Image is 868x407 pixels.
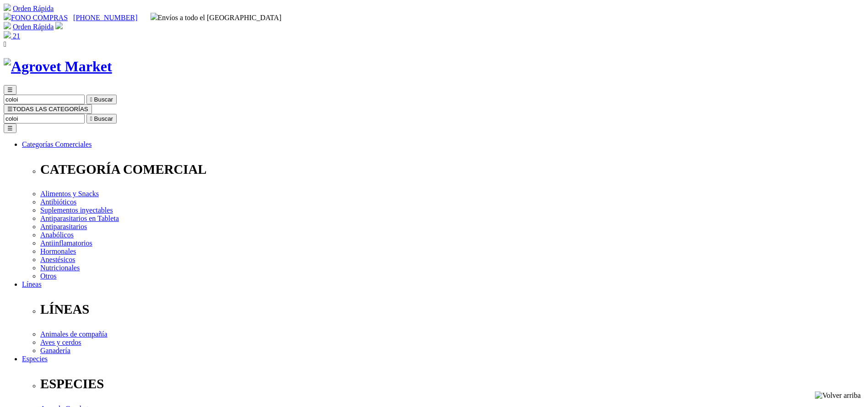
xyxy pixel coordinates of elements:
a: Orden Rápida [13,5,54,12]
img: delivery-truck.svg [151,13,158,20]
i:  [90,96,92,103]
a: Antiinflamatorios [40,239,92,247]
a: Acceda a su cuenta de cliente [55,23,63,31]
span: ☰ [7,86,13,93]
span: Buscar [94,115,113,122]
p: ESPECIES [40,376,864,391]
img: user.svg [55,22,63,29]
a: Antiparasitarios en Tableta [40,214,119,222]
img: Agrovet Market [4,58,112,75]
button:  Buscar [86,95,117,104]
a: Líneas [22,280,42,288]
a: Especies [22,355,48,363]
a: Categorías Comerciales [22,140,92,148]
span: ☰ [7,106,13,112]
a: Suplementos inyectables [40,206,113,214]
a: Antibióticos [40,198,76,206]
input: Buscar [4,114,85,123]
i:  [4,40,6,48]
a: Nutricionales [40,264,80,272]
span: Buscar [94,96,113,103]
a: Orden Rápida [13,23,54,31]
a: Alimentos y Snacks [40,190,99,198]
a: [PHONE_NUMBER] [73,14,137,21]
a: Aves y cerdos [40,338,81,346]
img: shopping-cart.svg [4,22,11,29]
i:  [90,115,92,122]
input: Buscar [4,95,85,104]
img: shopping-cart.svg [4,4,11,11]
a: Anabólicos [40,231,74,239]
button: ☰ [4,123,16,133]
a: Hormonales [40,247,76,255]
a: Antiparasitarios [40,223,87,230]
a: Anestésicos [40,256,75,263]
a: FONO COMPRAS [4,14,68,21]
a: Otros [40,272,57,280]
img: shopping-bag.svg [4,31,11,38]
button:  Buscar [86,114,117,123]
p: LÍNEAS [40,302,864,317]
a: 21 [4,32,20,40]
span: Envíos a todo el [GEOGRAPHIC_DATA] [151,14,282,21]
button: ☰ [4,85,16,95]
p: CATEGORÍA COMERCIAL [40,162,864,177]
img: phone.svg [4,13,11,20]
a: Animales de compañía [40,330,108,338]
img: Volver arriba [815,391,861,400]
span: 21 [13,32,20,40]
button: ☰TODAS LAS CATEGORÍAS [4,104,92,114]
a: Ganadería [40,347,70,354]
